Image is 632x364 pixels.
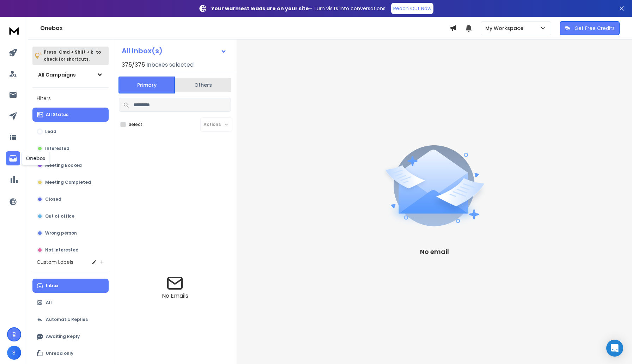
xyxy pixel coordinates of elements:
[32,313,109,327] button: Automatic Replies
[32,296,109,310] button: All
[119,77,175,93] button: Primary
[122,61,145,69] span: 375 / 375
[7,346,21,360] button: S
[37,259,73,266] h3: Custom Labels
[7,24,21,37] img: logo
[606,340,623,357] div: Open Intercom Messenger
[45,213,74,219] p: Out of office
[46,351,73,356] p: Unread only
[129,122,142,127] label: Select
[38,71,76,78] h1: All Campaigns
[393,5,431,12] p: Reach Out Now
[162,292,188,300] p: No Emails
[45,146,69,151] p: Interested
[44,49,101,63] p: Press to check for shortcuts.
[32,243,109,257] button: Not Interested
[46,112,68,117] p: All Status
[45,247,79,253] p: Not Interested
[22,152,50,165] div: Onebox
[560,21,620,35] button: Get Free Credits
[46,300,52,305] p: All
[116,44,232,58] button: All Inbox(s)
[32,192,109,206] button: Closed
[146,61,194,69] h3: Inboxes selected
[45,196,61,202] p: Closed
[211,5,309,12] strong: Your warmest leads are on your site
[32,158,109,172] button: Meeting Booked
[46,283,58,289] p: Inbox
[45,163,82,168] p: Meeting Booked
[485,25,526,32] p: My Workspace
[32,175,109,189] button: Meeting Completed
[45,230,77,236] p: Wrong person
[32,141,109,156] button: Interested
[32,279,109,293] button: Inbox
[32,329,109,344] button: Awaiting Reply
[32,226,109,240] button: Wrong person
[32,209,109,223] button: Out of office
[32,125,109,139] button: Lead
[46,317,88,322] p: Automatic Replies
[45,129,56,134] p: Lead
[211,5,385,12] p: – Turn visits into conversations
[58,48,94,56] span: Cmd + Shift + k
[32,93,109,103] h3: Filters
[32,346,109,360] button: Unread only
[32,68,109,82] button: All Campaigns
[420,247,449,257] p: No email
[45,180,91,185] p: Meeting Completed
[32,108,109,122] button: All Status
[391,3,433,14] a: Reach Out Now
[46,334,80,339] p: Awaiting Reply
[122,47,163,54] h1: All Inbox(s)
[40,24,450,32] h1: Onebox
[175,77,231,93] button: Others
[575,25,615,32] p: Get Free Credits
